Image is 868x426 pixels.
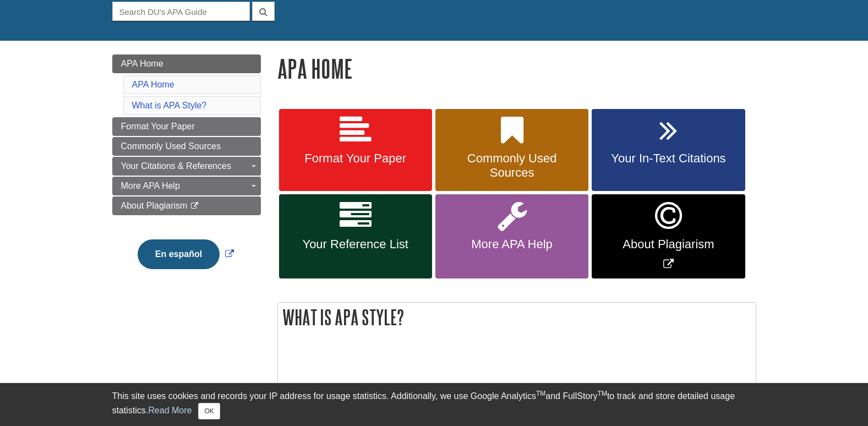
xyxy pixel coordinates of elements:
div: This site uses cookies and records your IP address for usage statistics. Additionally, we use Goo... [112,390,756,419]
a: About Plagiarism [112,196,261,215]
a: Format Your Paper [112,117,261,136]
span: APA Home [121,59,163,68]
a: Read More [148,406,192,415]
span: Commonly Used Sources [444,151,580,180]
button: Close [198,403,220,419]
a: Your In-Text Citations [592,109,745,192]
span: More APA Help [444,237,580,252]
h2: What is APA Style? [278,303,756,332]
a: What is APA Style? [132,101,207,110]
a: More APA Help [112,177,261,195]
a: APA Home [112,54,261,73]
a: Commonly Used Sources [112,137,261,156]
a: Your Citations & References [112,157,261,176]
a: Link opens in new window [135,249,237,259]
h1: APA Home [277,54,756,83]
span: About Plagiarism [121,201,188,210]
a: Commonly Used Sources [435,109,588,192]
span: Commonly Used Sources [121,141,221,151]
i: This link opens in a new window [190,203,199,210]
span: Format Your Paper [287,151,424,166]
span: Your Citations & References [121,161,231,171]
a: More APA Help [435,194,588,278]
a: Your Reference List [279,194,432,278]
span: Your Reference List [287,237,424,252]
a: Format Your Paper [279,109,432,192]
button: En español [138,239,220,269]
sup: TM [536,390,545,397]
span: Your In-Text Citations [600,151,736,166]
a: APA Home [132,80,174,89]
span: About Plagiarism [600,237,736,252]
span: More APA Help [121,181,180,190]
div: Guide Page Menu [112,54,261,288]
sup: TM [598,390,607,397]
input: Search DU's APA Guide [112,2,250,21]
a: Link opens in new window [592,194,745,278]
span: Format Your Paper [121,122,195,131]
